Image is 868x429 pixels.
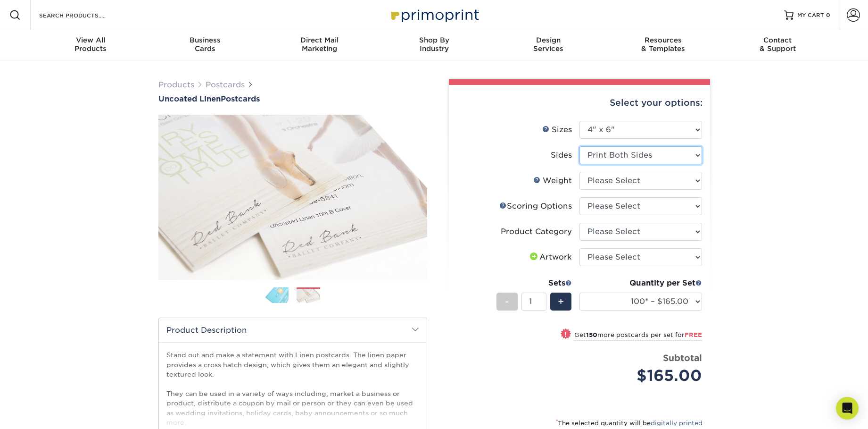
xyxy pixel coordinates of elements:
[159,318,427,342] h2: Product Description
[297,289,320,303] img: Postcards 02
[720,36,835,44] span: Contact
[533,175,572,186] div: Weight
[579,278,702,289] div: Quantity per Set
[606,36,720,44] span: Resources
[158,94,221,103] span: Uncoated Linen
[528,252,572,263] div: Artwork
[836,397,859,420] div: Open Intercom Messenger
[158,115,427,280] img: Uncoated Linen 02
[651,420,703,427] a: digitally printed
[587,364,702,387] div: $165.00
[491,30,606,60] a: DesignServices
[586,331,597,338] strong: 150
[496,278,572,289] div: Sets
[720,30,835,60] a: Contact& Support
[262,36,377,44] span: Direct Mail
[33,36,148,53] div: Products
[542,124,572,135] div: Sizes
[491,36,606,53] div: Services
[33,30,148,60] a: View AllProducts
[158,80,194,89] a: Products
[551,150,572,161] div: Sides
[262,30,377,60] a: Direct MailMarketing
[574,331,702,341] small: Get more postcards per set for
[556,420,703,427] small: The selected quantity will be
[564,329,567,339] span: !
[2,400,80,426] iframe: Google Customer Reviews
[606,30,720,60] a: Resources& Templates
[685,331,702,338] span: FREE
[720,36,835,53] div: & Support
[606,36,720,53] div: & Templates
[797,11,824,19] span: MY CART
[377,36,491,53] div: Industry
[491,36,606,44] span: Design
[265,287,289,303] img: Postcards 01
[826,12,830,18] span: 0
[148,36,262,53] div: Cards
[148,36,262,44] span: Business
[499,201,572,212] div: Scoring Options
[387,5,481,25] img: Primoprint
[33,36,148,44] span: View All
[262,36,377,53] div: Marketing
[148,30,262,60] a: BusinessCards
[558,294,564,309] span: +
[501,226,572,237] div: Product Category
[206,80,245,89] a: Postcards
[38,9,130,21] input: SEARCH PRODUCTS.....
[158,94,427,103] a: Uncoated LinenPostcards
[505,294,509,309] span: -
[158,94,427,103] h1: Postcards
[456,85,703,121] div: Select your options:
[377,36,491,44] span: Shop By
[663,353,702,363] strong: Subtotal
[377,30,491,60] a: Shop ByIndustry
